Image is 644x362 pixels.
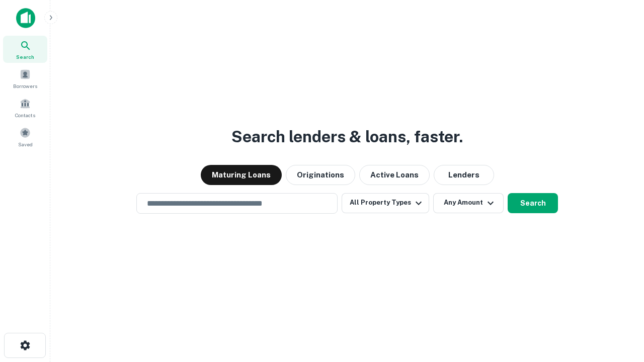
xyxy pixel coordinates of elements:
[231,125,463,149] h3: Search lenders & loans, faster.
[508,193,558,213] button: Search
[15,111,35,119] span: Contacts
[18,140,33,148] span: Saved
[3,36,47,63] a: Search
[342,193,429,213] button: All Property Types
[359,165,430,185] button: Active Loans
[286,165,355,185] button: Originations
[16,53,34,61] span: Search
[433,193,504,213] button: Any Amount
[594,282,644,330] iframe: Chat Widget
[434,165,494,185] button: Lenders
[3,65,47,92] a: Borrowers
[201,165,282,185] button: Maturing Loans
[16,8,35,28] img: capitalize-icon.png
[3,94,47,121] a: Contacts
[3,123,47,150] a: Saved
[13,82,37,90] span: Borrowers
